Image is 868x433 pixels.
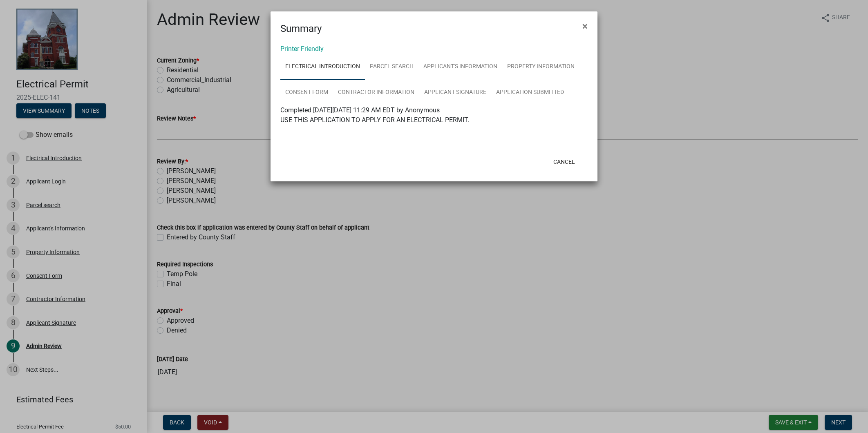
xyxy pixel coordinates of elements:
p: USE THIS APPLICATION TO APPLY FOR AN ELECTRICAL PERMIT. [280,115,588,125]
a: Applicant's Information [418,54,502,80]
a: Contractor Information [333,80,419,106]
a: Application Submitted [491,80,569,106]
button: Cancel [547,154,582,169]
h4: Summary [280,21,322,36]
a: Consent Form [280,80,333,106]
a: Electrical Introduction [280,54,365,80]
a: Printer Friendly [280,45,324,53]
a: Parcel search [365,54,418,80]
a: Applicant Signature [419,80,491,106]
a: Property Information [502,54,579,80]
span: Completed [DATE][DATE] 11:29 AM EDT by Anonymous [280,106,440,114]
span: × [582,20,588,32]
button: Close [576,15,594,38]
